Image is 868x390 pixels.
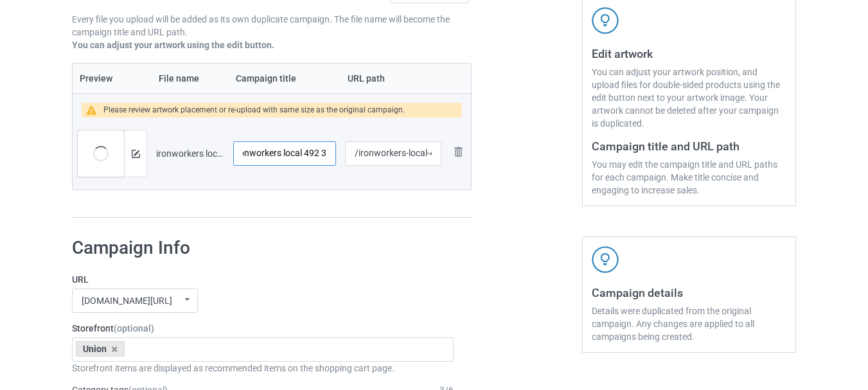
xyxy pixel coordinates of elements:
div: [DOMAIN_NAME][URL] [82,296,172,305]
img: warning [86,105,103,115]
h3: Campaign details [592,285,786,300]
img: svg+xml;base64,PD94bWwgdmVyc2lvbj0iMS4wIiBlbmNvZGluZz0iVVRGLTgiPz4KPHN2ZyB3aWR0aD0iNDJweCIgaGVpZ2... [592,7,619,34]
img: svg+xml;base64,PD94bWwgdmVyc2lvbj0iMS4wIiBlbmNvZGluZz0iVVRGLTgiPz4KPHN2ZyB3aWR0aD0iMjhweCIgaGVpZ2... [450,144,466,159]
p: Every file you upload will be added as its own duplicate campaign. The file name will become the ... [72,13,472,39]
h3: Campaign title and URL path [592,139,786,154]
span: (optional) [114,323,154,333]
div: You may edit the campaign title and URL paths for each campaign. Make title concise and engaging ... [592,158,786,197]
div: Storefront items are displayed as recommended items on the shopping cart page. [72,362,454,375]
div: Details were duplicated from the original campaign. Any changes are applied to all campaigns bein... [592,305,786,343]
th: Preview [73,64,152,93]
label: Storefront [72,322,454,335]
div: You can adjust your artwork position, and upload files for double-sided products using the edit b... [592,66,786,130]
h1: Campaign Info [72,236,454,260]
div: Union [76,341,125,357]
img: svg+xml;base64,PD94bWwgdmVyc2lvbj0iMS4wIiBlbmNvZGluZz0iVVRGLTgiPz4KPHN2ZyB3aWR0aD0iNDJweCIgaGVpZ2... [592,246,619,273]
th: File name [152,64,229,93]
label: URL [72,273,454,286]
div: Please review artwork placement or re-upload with same size as the original campaign. [103,103,405,118]
h3: Edit artwork [592,46,786,61]
th: URL path [341,64,446,93]
th: Campaign title [229,64,341,93]
img: svg+xml;base64,PD94bWwgdmVyc2lvbj0iMS4wIiBlbmNvZGluZz0iVVRGLTgiPz4KPHN2ZyB3aWR0aD0iMTRweCIgaGVpZ2... [132,150,140,158]
b: You can adjust your artwork using the edit button. [72,40,274,50]
div: ironworkers local 492 3.png [156,147,224,160]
